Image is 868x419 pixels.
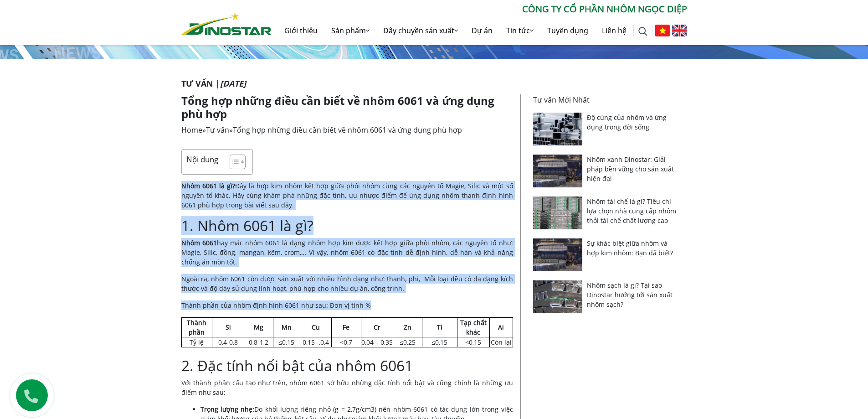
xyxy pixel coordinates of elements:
[393,337,422,347] td: ≤0,25
[587,281,673,309] a: Nhôm sạch là gì? Tại sao Dinostar hướng tới sản xuất nhôm sạch?
[498,323,504,331] strong: Ai
[181,238,513,267] p: hay mác nhôm 6061 là dạng nhôm hợp kim được kết hợp giữa phôi nhôm, các nguyên tố như: Magie, Sil...
[200,405,255,414] strong: Trọng lượng nhẹ:
[404,323,411,331] strong: Zn
[533,155,583,187] img: Nhôm xanh Dinostar: Giải pháp bền vững cho sản xuất hiện đại
[282,323,292,331] strong: Mn
[181,217,513,234] h2: 1. Nhôm 6061 là gì?
[273,337,300,347] td: ≤0,15
[226,323,231,331] strong: Si
[457,337,490,347] td: <0,15
[181,378,513,397] p: Với thành phần cấu tạo như trên, nhôm 6061 sở hữu những đặc tính nổi bật và cũng chính là những ư...
[223,154,243,170] a: Toggle Table of Content
[587,239,673,257] a: Sự khác biệt giữa nhôm và hợp kim nhôm: Bạn đã biết?
[300,337,331,347] td: 0,15 -,0,4
[655,25,670,36] img: Tiếng Việt
[343,323,349,331] strong: Fe
[587,197,676,225] a: Nhôm tái chế là gì? Tiêu chí lựa chọn nhà cung cấp nhôm thỏi tái chế chất lượng cao
[181,337,212,347] td: Tỷ lệ
[374,323,380,331] strong: Cr
[587,155,674,183] a: Nhôm xanh Dinostar: Giải pháp bền vững cho sản xuất hiện đại
[181,125,202,135] a: Home
[595,16,633,45] a: Liên hệ
[254,323,263,331] strong: Mg
[181,181,235,190] strong: Nhôm 6061 là gì?
[212,337,244,347] td: 0,4-0,8
[244,337,273,347] td: 0,8-1,2
[533,197,583,229] img: Nhôm tái chế là gì? Tiêu chí lựa chọn nhà cung cấp nhôm thỏi tái chế chất lượng cao
[533,113,583,145] img: Độ cứng của nhôm và ứng dụng trong đời sống
[312,323,320,331] strong: Cu
[437,323,442,331] strong: Ti
[533,238,583,271] img: Sự khác biệt giữa nhôm và hợp kim nhôm: Bạn đã biết?
[376,16,465,45] a: Dây chuyền sản xuất
[489,337,513,347] td: Còn lại
[331,337,361,347] td: <0,7
[187,318,206,336] strong: Thành phần
[181,12,272,35] img: Nhôm Dinostar
[277,16,324,45] a: Giới thiệu
[587,113,667,131] a: Độ cứng của nhôm và ứng dụng trong đời sống
[181,78,687,90] p: Tư vấn |
[181,274,513,293] p: Ngoài ra, nhôm 6061 còn được sản xuất với nhiều hình dạng như: thanh, phi, Mỗi loại đều có đa dạn...
[181,125,462,135] span: » »
[499,16,540,45] a: Tin tức
[233,125,462,135] span: Tổng hợp những điều cần biết về nhôm 6061 và ứng dụng phù hợp
[361,337,393,347] td: 0,04 – 0,35
[206,125,229,135] a: Tư vấn
[465,16,499,45] a: Dự án
[533,94,682,105] p: Tư vấn Mới Nhất
[540,16,595,45] a: Tuyển dụng
[220,78,246,89] i: [DATE]
[186,154,218,165] p: Nội dung
[181,181,513,210] p: Đây là hợp kim nhôm kết hợp giữa phôi nhôm cùng các nguyên tố Magie, Silic và một số nguyên tố kh...
[272,2,687,16] p: CÔNG TY CỔ PHẦN NHÔM NGỌC DIỆP
[181,357,513,374] h2: 2. Đặc tính nổi bật của nhôm 6061
[181,94,513,121] h1: Tổng hợp những điều cần biết về nhôm 6061 và ứng dụng phù hợp
[533,280,583,313] img: Nhôm sạch là gì? Tại sao Dinostar hướng tới sản xuất nhôm sạch?
[324,16,376,45] a: Sản phẩm
[638,27,647,36] img: search
[672,25,687,36] img: English
[181,238,217,247] a: Nhôm 6061
[422,337,457,347] td: ≤0,15
[460,318,487,336] strong: Tạp chất khác
[181,300,513,310] p: Thành phần của nhôm định hình 6061 như sau: Đơn vị tính %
